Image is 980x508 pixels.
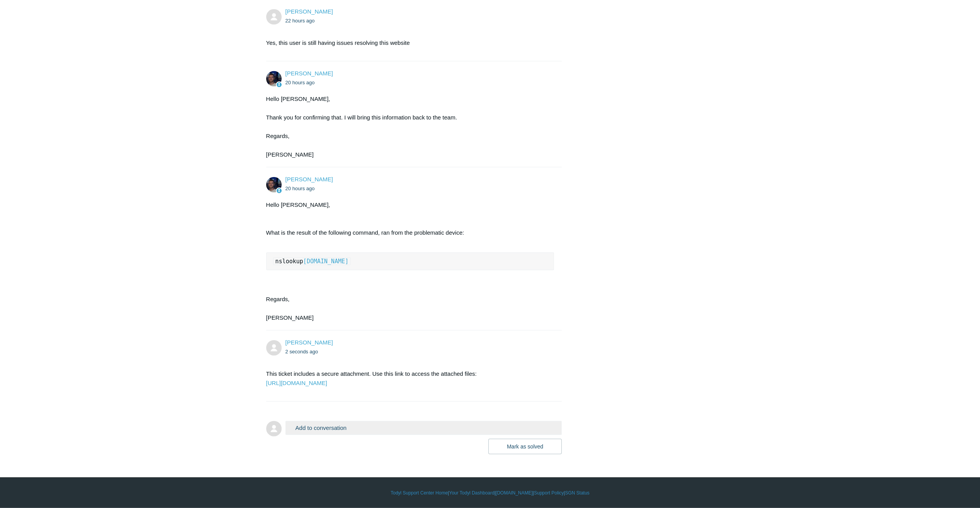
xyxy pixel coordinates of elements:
time: 08/26/2025, 11:20 [285,80,315,85]
a: Todyl Support Center Home [391,489,448,496]
a: Support Policy [534,489,564,496]
a: [PERSON_NAME] [285,8,333,15]
a: [PERSON_NAME] [285,70,333,77]
code: nslookup [273,257,351,265]
div: Hello [PERSON_NAME], Thank you for confirming that. I will bring this information back to the tea... [266,94,554,159]
a: [DOMAIN_NAME] [303,258,348,265]
a: [PERSON_NAME] [285,339,333,346]
time: 08/26/2025, 11:24 [285,186,315,191]
span: Jacob Barry [285,8,333,15]
p: This ticket includes a secure attachment. Use this link to access the attached files: [266,369,554,388]
span: Jacob Barry [285,339,333,346]
button: Add to conversation [285,421,562,435]
button: Mark as solved [488,439,562,454]
time: 08/27/2025, 08:07 [285,349,318,355]
a: SGN Status [565,489,589,496]
p: Yes, this user is still having issues resolving this website [266,38,554,48]
a: [URL][DOMAIN_NAME] [266,380,327,386]
div: | | | | [266,489,714,496]
span: Connor Davis [285,176,333,182]
a: Your Todyl Dashboard [449,489,494,496]
a: [DOMAIN_NAME] [496,489,533,496]
a: [PERSON_NAME] [285,176,333,182]
div: Hello [PERSON_NAME], What is the result of the following command, ran from the problematic device... [266,200,554,322]
span: Connor Davis [285,70,333,77]
time: 08/26/2025, 09:28 [285,18,315,24]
